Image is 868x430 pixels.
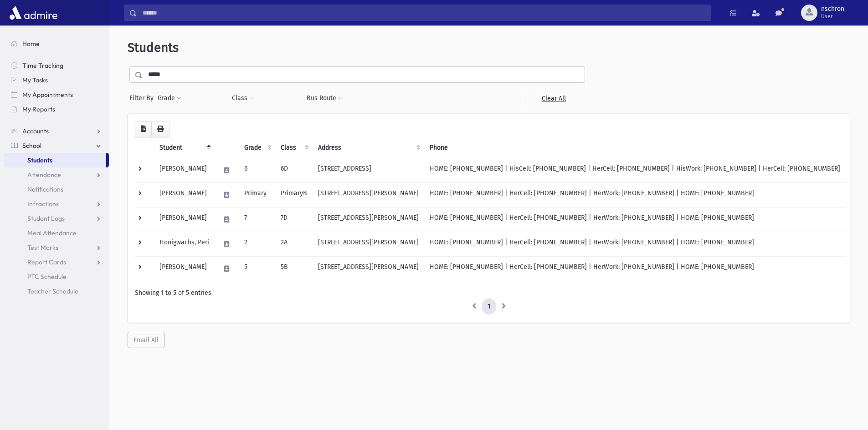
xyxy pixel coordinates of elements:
span: PTC Schedule [27,273,67,281]
span: My Appointments [22,91,73,99]
td: 5B [275,256,313,281]
td: 7D [275,207,313,232]
td: HOME: [PHONE_NUMBER] | HerCell: [PHONE_NUMBER] | HerWork: [PHONE_NUMBER] | HOME: [PHONE_NUMBER] [424,182,846,207]
button: Bus Route [306,90,343,106]
th: Address: activate to sort column ascending [313,137,424,158]
td: [PERSON_NAME] [154,207,215,232]
span: Students [128,40,179,55]
td: HOME: [PHONE_NUMBER] | HerCell: [PHONE_NUMBER] | HerWork: [PHONE_NUMBER] | HOME: [PHONE_NUMBER] [424,256,846,281]
td: [PERSON_NAME] [154,158,215,182]
td: [STREET_ADDRESS][PERSON_NAME] [313,182,424,207]
a: PTC Schedule [4,269,109,284]
a: School [4,138,109,153]
td: Honigwachs, Peri [154,232,215,256]
span: Report Cards [27,258,66,266]
span: Time Tracking [22,61,63,70]
a: Report Cards [4,255,109,269]
a: 1 [482,298,496,315]
td: 2A [275,232,313,256]
td: [STREET_ADDRESS][PERSON_NAME] [313,232,424,256]
img: AdmirePro [7,4,60,22]
input: Search [137,5,711,21]
span: Students [27,156,52,164]
button: CSV [135,121,152,137]
td: [STREET_ADDRESS][PERSON_NAME] [313,207,424,232]
th: Student: activate to sort column descending [154,137,215,158]
a: Attendance [4,167,109,182]
a: Infractions [4,197,109,211]
td: 6 [239,158,275,182]
a: Meal Attendance [4,226,109,240]
span: Teacher Schedule [27,287,78,295]
td: HOME: [PHONE_NUMBER] | HisCell: [PHONE_NUMBER] | HerCell: [PHONE_NUMBER] | HisWork: [PHONE_NUMBER... [424,158,846,182]
a: Home [4,36,109,51]
td: 2 [239,232,275,256]
td: 7 [239,207,275,232]
span: Accounts [22,127,49,135]
button: Grade [157,90,182,106]
span: Student Logs [27,214,65,223]
a: Accounts [4,124,109,138]
span: Home [22,40,40,48]
button: Print [151,121,169,137]
a: Test Marks [4,240,109,255]
span: nschron [821,5,844,13]
td: [PERSON_NAME] [154,182,215,207]
button: Email All [128,332,164,348]
td: 5 [239,256,275,281]
td: PrimaryB [275,182,313,207]
a: Clear All [522,90,585,106]
th: Grade: activate to sort column ascending [239,137,275,158]
div: Showing 1 to 5 of 5 entries [135,288,842,298]
span: My Reports [22,105,55,113]
a: Time Tracking [4,58,109,73]
a: Notifications [4,182,109,197]
td: Primary [239,182,275,207]
span: Filter By [129,93,157,103]
td: 6D [275,158,313,182]
span: My Tasks [22,76,48,84]
span: Infractions [27,200,59,208]
a: Teacher Schedule [4,284,109,298]
span: Test Marks [27,243,58,252]
a: My Tasks [4,73,109,87]
th: Class: activate to sort column ascending [275,137,313,158]
a: My Reports [4,102,109,116]
span: School [22,142,41,150]
button: Class [231,90,254,106]
span: Meal Attendance [27,229,77,237]
span: Notifications [27,185,63,193]
span: Attendance [27,171,61,179]
td: [PERSON_NAME] [154,256,215,281]
a: Student Logs [4,211,109,226]
a: Students [4,153,106,167]
td: HOME: [PHONE_NUMBER] | HerCell: [PHONE_NUMBER] | HerWork: [PHONE_NUMBER] | HOME: [PHONE_NUMBER] [424,232,846,256]
td: [STREET_ADDRESS] [313,158,424,182]
a: My Appointments [4,87,109,102]
span: User [821,13,844,20]
th: Phone [424,137,846,158]
td: HOME: [PHONE_NUMBER] | HerCell: [PHONE_NUMBER] | HerWork: [PHONE_NUMBER] | HOME: [PHONE_NUMBER] [424,207,846,232]
td: [STREET_ADDRESS][PERSON_NAME] [313,256,424,281]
